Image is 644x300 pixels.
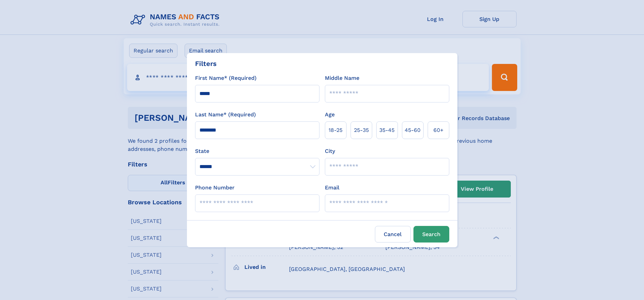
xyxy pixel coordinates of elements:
[413,226,449,243] button: Search
[375,226,411,243] label: Cancel
[195,111,256,119] label: Last Name* (Required)
[195,74,257,82] label: First Name* (Required)
[329,126,342,134] span: 18‑25
[433,126,444,134] span: 60+
[195,147,319,155] label: State
[325,74,359,82] label: Middle Name
[354,126,369,134] span: 25‑35
[195,184,235,192] label: Phone Number
[325,111,335,119] label: Age
[325,184,339,192] label: Email
[405,126,421,134] span: 45‑60
[195,59,217,69] div: Filters
[325,147,335,155] label: City
[379,126,395,134] span: 35‑45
